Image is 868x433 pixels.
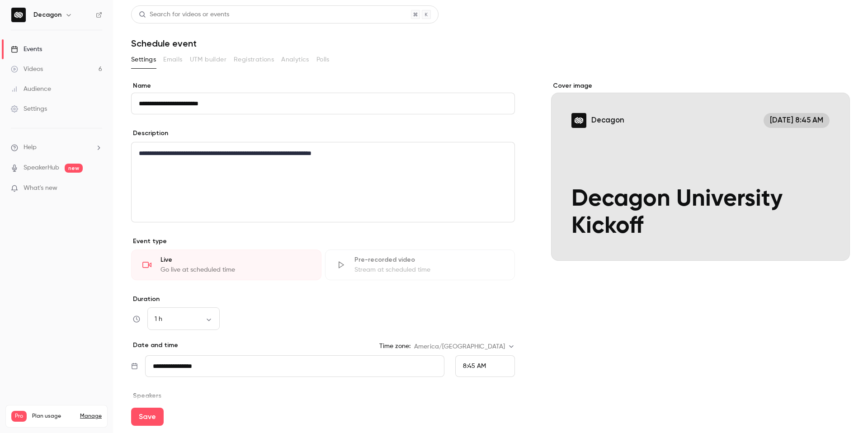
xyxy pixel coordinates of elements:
span: Polls [316,55,330,65]
div: From [455,355,515,377]
label: Cover image [551,81,850,90]
label: Duration [131,295,515,304]
span: Registrations [234,55,274,65]
li: help-dropdown-opener [11,143,102,152]
span: 8:45 AM [463,363,486,369]
button: Settings [131,52,156,67]
div: Go live at scheduled time [160,265,310,274]
a: SpeakerHub [24,163,59,173]
input: Tue, Feb 17, 2026 [145,355,444,377]
div: LiveGo live at scheduled time [131,249,321,280]
span: Pro [11,411,27,422]
div: Audience [11,85,51,94]
span: new [65,164,83,173]
span: UTM builder [190,55,226,65]
section: description [131,142,515,222]
button: Save [131,408,164,426]
div: Stream at scheduled time [354,265,504,274]
div: editor [132,142,514,222]
section: Cover image [551,81,850,261]
label: Name [131,81,515,90]
div: Live [160,255,310,264]
span: Help [24,143,37,152]
div: Settings [11,104,47,113]
span: What's new [24,184,57,193]
a: Manage [80,413,102,420]
span: Emails [163,55,182,65]
iframe: Noticeable Trigger [91,184,102,193]
p: Event type [131,237,515,246]
div: Search for videos or events [139,10,229,19]
h1: Schedule event [131,38,850,49]
div: Events [11,45,42,54]
img: Decagon [11,8,26,22]
h6: Decagon [33,10,61,19]
div: Pre-recorded videoStream at scheduled time [325,249,515,280]
label: Time zone: [379,342,410,351]
div: Pre-recorded video [354,255,504,264]
div: 1 h [147,315,220,324]
p: Date and time [131,341,178,350]
div: Videos [11,65,43,74]
div: America/[GEOGRAPHIC_DATA] [414,342,515,351]
span: Plan usage [32,413,75,420]
span: Analytics [281,55,309,65]
label: Description [131,129,168,138]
